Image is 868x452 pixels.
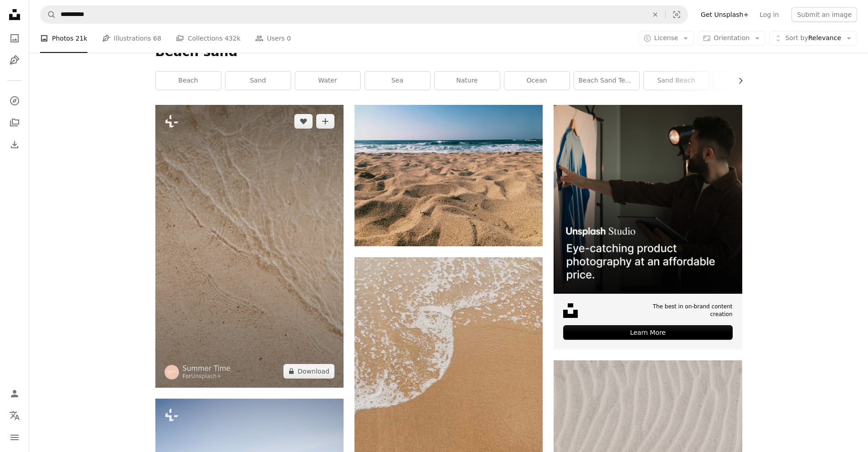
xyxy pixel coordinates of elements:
button: Sort byRelevance [769,31,857,46]
a: brown sands near seashore at daytime [354,171,543,180]
img: file-1715714098234-25b8b4e9d8faimage [554,105,742,293]
a: Illustrations [5,51,24,69]
button: Add to Collection [316,114,334,129]
a: Photos [5,29,24,47]
button: Like [294,114,313,129]
a: Explore [5,92,24,110]
button: Search Unsplash [41,6,56,23]
a: Collections [5,114,24,132]
div: Learn More [563,325,732,340]
a: Download History [5,135,24,154]
span: Sort by [785,34,808,42]
a: coast [714,72,779,90]
span: License [654,34,678,42]
img: Go to Summer Time's profile [164,365,179,379]
span: The best in on-brand content creation [629,303,732,318]
span: 68 [153,33,161,43]
a: The best in on-brand content creationLearn More [554,105,742,349]
a: Get Unsplash+ [695,7,754,22]
button: Visual search [666,6,688,23]
a: Summer Time [183,364,231,373]
a: nature [435,72,500,90]
img: file-1631678316303-ed18b8b5cb9cimage [563,303,578,318]
button: Download [283,364,334,379]
a: Collections 432k [176,24,241,53]
a: water [295,72,360,90]
a: Home — Unsplash [5,5,24,26]
a: Users 0 [255,24,291,53]
button: Submit an image [791,7,857,22]
button: License [638,31,694,46]
img: a sandy beach with a wave coming in to shore [155,105,344,387]
a: beach [156,72,221,90]
button: scroll list to the right [732,72,742,90]
span: Orientation [714,34,750,42]
a: sand [226,72,291,90]
a: beach sand texture [574,72,639,90]
div: For [183,373,231,380]
a: ocean [504,72,570,90]
button: Clear [645,6,665,23]
a: sea [365,72,430,90]
a: a person walking along the beach with a surfboard [354,371,543,379]
span: 0 [287,33,291,43]
form: Find visuals sitewide [40,5,688,24]
button: Language [5,406,24,425]
button: Orientation [698,31,765,46]
a: sand beach [644,72,709,90]
span: 432k [225,33,241,43]
a: a sandy beach with a wave coming in to shore [155,242,344,250]
span: Relevance [785,34,841,43]
a: Log in [754,7,784,22]
img: brown sands near seashore at daytime [354,105,543,246]
a: Illustrations 68 [102,24,161,53]
a: Unsplash+ [191,373,221,379]
a: Log in / Sign up [5,384,24,403]
button: Menu [5,428,24,447]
